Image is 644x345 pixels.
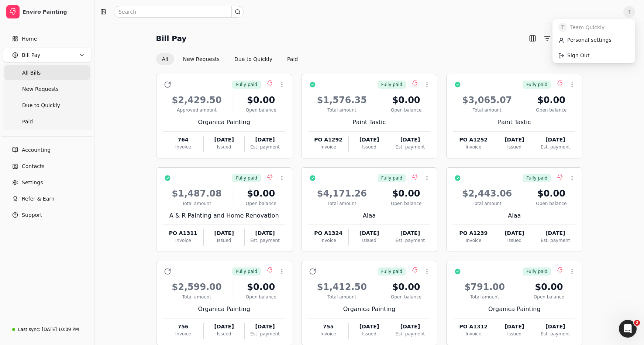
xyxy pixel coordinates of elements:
[163,229,203,237] div: PO A1311
[204,323,244,331] div: [DATE]
[4,114,90,129] a: Paid
[567,36,612,44] span: Personal settings
[390,229,430,237] div: [DATE]
[156,33,187,44] h2: Bill Pay
[453,200,521,207] div: Total amount
[381,175,402,181] span: Fully paid
[236,175,257,181] span: Fully paid
[22,102,60,109] span: Due to Quickly
[163,237,203,244] div: Invoice
[163,144,203,150] div: Invoice
[527,187,575,200] div: $0.00
[349,144,389,150] div: Issued
[3,191,91,206] button: Refer & Earn
[3,208,91,222] button: Support
[535,237,575,244] div: Est. payment
[163,280,231,294] div: $2,599.00
[308,211,430,220] div: Alaa
[18,326,40,333] div: Last sync:
[204,136,244,144] div: [DATE]
[382,200,430,207] div: Open balance
[237,280,285,294] div: $0.00
[308,305,430,314] div: Organica Painting
[349,136,389,144] div: [DATE]
[308,237,348,244] div: Invoice
[156,53,174,65] button: All
[390,331,430,337] div: Est. payment
[527,200,575,207] div: Open balance
[245,331,285,337] div: Est. payment
[236,268,257,275] span: Fully paid
[163,107,231,113] div: Approved amount
[281,53,304,65] button: Paid
[22,69,41,77] span: All Bills
[552,19,635,63] div: T
[634,320,640,326] span: 2
[4,65,90,80] a: All Bills
[163,187,231,200] div: $1,487.08
[453,211,575,220] div: Alaa
[526,81,547,88] span: Fully paid
[382,294,430,300] div: Open balance
[567,52,589,59] span: Sign Out
[204,144,244,150] div: Issued
[382,107,430,113] div: Open balance
[163,331,203,337] div: Invoice
[237,107,285,113] div: Open balance
[22,35,37,43] span: Home
[308,144,348,150] div: Invoice
[22,211,42,219] span: Support
[453,280,516,294] div: $791.00
[228,53,278,65] button: Due to Quickly
[390,237,430,244] div: Est. payment
[4,82,90,96] a: New Requests
[494,331,535,337] div: Issued
[535,331,575,337] div: Est. payment
[308,229,348,237] div: PO A1324
[453,144,493,150] div: Invoice
[23,8,88,16] div: Enviro Painting
[163,323,203,331] div: 756
[308,93,376,107] div: $1,576.35
[114,6,244,18] input: Search
[494,323,535,331] div: [DATE]
[163,93,231,107] div: $2,429.50
[526,175,547,181] span: Fully paid
[527,93,575,107] div: $0.00
[3,143,91,157] a: Accounting
[156,53,304,65] div: Invoice filter options
[245,237,285,244] div: Est. payment
[535,136,575,144] div: [DATE]
[237,294,285,300] div: Open balance
[308,107,376,113] div: Total amount
[453,331,493,337] div: Invoice
[453,107,521,113] div: Total amount
[163,211,285,220] div: A & R Painting and Home Renovation
[3,159,91,174] a: Contacts
[308,136,348,144] div: PO A1292
[453,323,493,331] div: PO A1312
[349,237,389,244] div: Issued
[308,118,430,127] div: Paint Tastic
[245,144,285,150] div: Est. payment
[527,107,575,113] div: Open balance
[382,93,430,107] div: $0.00
[245,229,285,237] div: [DATE]
[245,323,285,331] div: [DATE]
[308,331,348,337] div: Invoice
[381,268,402,275] span: Fully paid
[308,200,376,207] div: Total amount
[349,331,389,337] div: Issued
[163,200,231,207] div: Total amount
[236,81,257,88] span: Fully paid
[619,320,637,338] iframe: Intercom live chat
[22,163,45,170] span: Contacts
[204,229,244,237] div: [DATE]
[22,179,43,187] span: Settings
[237,187,285,200] div: $0.00
[390,144,430,150] div: Est. payment
[623,6,635,18] button: T
[494,144,535,150] div: Issued
[163,136,203,144] div: 764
